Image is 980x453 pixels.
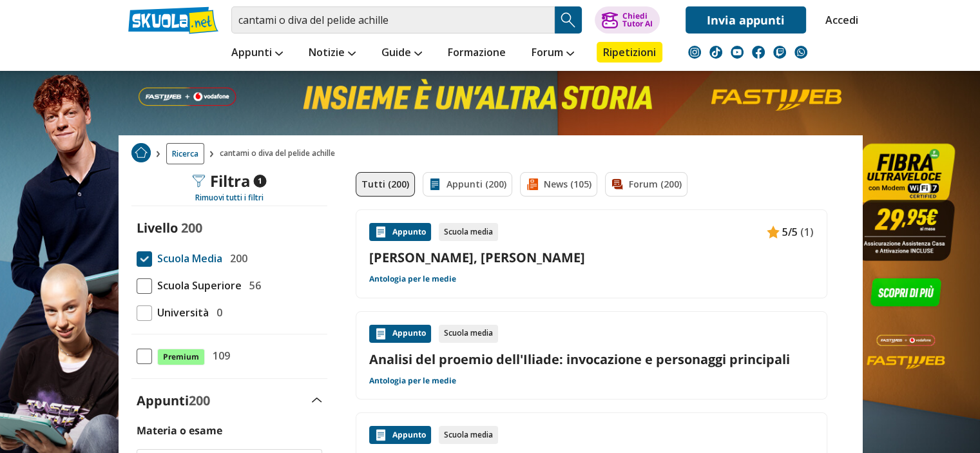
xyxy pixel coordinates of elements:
div: Scuola media [439,426,498,444]
span: 200 [181,219,202,236]
button: Search Button [555,6,582,34]
img: Cerca appunti, riassunti o versioni [559,10,578,30]
a: Ripetizioni [597,42,662,63]
button: ChiediTutor AI [595,6,660,34]
img: Appunti contenuto [767,226,780,238]
span: Università [152,304,209,321]
img: facebook [752,46,765,59]
div: Rimuovi tutti i filtri [131,193,327,203]
img: Appunti contenuto [374,226,387,238]
img: twitch [773,46,786,59]
span: 109 [207,347,230,364]
img: WhatsApp [794,46,807,59]
img: instagram [688,46,701,59]
a: Notizie [305,42,359,65]
label: Appunti [137,392,210,409]
img: Apri e chiudi sezione [312,398,322,403]
span: Scuola Superiore [152,277,242,294]
div: Scuola media [439,325,498,343]
div: Filtra [192,172,266,190]
img: Appunti contenuto [374,429,387,441]
img: tiktok [709,46,722,59]
a: News (105) [520,172,597,197]
a: Analisi del proemio dell'Iliade: invocazione e personaggi principali [369,351,814,368]
div: Appunto [369,223,431,241]
a: Guide [378,42,425,65]
a: Home [131,143,151,164]
a: Forum (200) [605,172,687,197]
img: Home [131,143,151,162]
span: Scuola Media [152,250,222,267]
img: youtube [731,46,744,59]
div: Appunto [369,426,431,444]
span: 1 [253,175,266,188]
img: Appunti filtro contenuto [428,178,441,191]
img: News filtro contenuto [526,178,539,191]
input: Cerca appunti, riassunti o versioni [231,6,555,34]
span: 56 [244,277,261,294]
a: Ricerca [166,143,204,164]
a: [PERSON_NAME], [PERSON_NAME] [369,249,814,266]
a: Accedi [825,6,852,34]
img: Filtra filtri mobile [192,175,205,188]
span: 200 [225,250,247,267]
label: Materia o esame [137,423,222,438]
a: Forum [528,42,577,65]
a: Appunti (200) [423,172,512,197]
span: (1) [800,224,814,240]
a: Tutti (200) [356,172,415,197]
a: Antologia per le medie [369,274,456,284]
img: Appunti contenuto [374,327,387,340]
span: cantami o diva del pelide achille [220,143,340,164]
a: Invia appunti [686,6,806,34]
div: Chiedi Tutor AI [622,12,652,28]
label: Livello [137,219,178,236]
span: Premium [157,349,205,365]
img: Forum filtro contenuto [611,178,624,191]
div: Scuola media [439,223,498,241]
span: 0 [211,304,222,321]
a: Formazione [445,42,509,65]
div: Appunto [369,325,431,343]
a: Antologia per le medie [369,376,456,386]
span: 200 [189,392,210,409]
span: 5/5 [782,224,798,240]
a: Appunti [228,42,286,65]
